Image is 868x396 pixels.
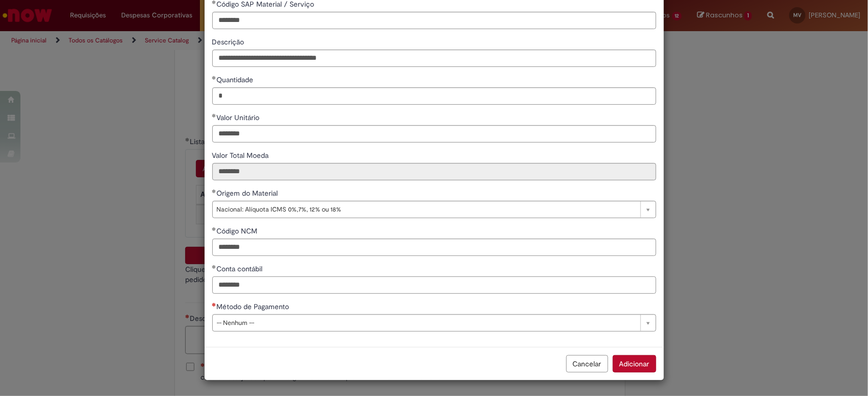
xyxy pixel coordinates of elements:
[212,37,247,46] span: Descrição
[212,276,656,294] input: Conta contábil
[217,201,635,218] span: Nacional: Alíquota ICMS 0%,7%, 12% ou 18%
[212,12,656,29] input: Código SAP Material / Serviço
[212,302,217,307] span: Necessários
[212,189,217,193] span: Obrigatório Preenchido
[212,239,656,256] input: Código NCM
[212,76,217,80] span: Obrigatório Preenchido
[217,189,280,198] span: Origem do Material
[217,302,292,311] span: Método de Pagamento
[212,87,656,105] input: Quantidade
[566,355,608,372] button: Cancelar
[217,75,256,84] span: Quantidade
[212,265,217,269] span: Obrigatório Preenchido
[613,355,656,372] button: Adicionar
[217,264,265,273] span: Conta contábil
[217,113,262,122] span: Valor Unitário
[212,227,217,231] span: Obrigatório Preenchido
[217,226,260,236] span: Código NCM
[212,113,217,118] span: Obrigatório Preenchido
[212,151,271,160] span: Somente leitura - Valor Total Moeda
[212,125,656,143] input: Valor Unitário
[217,315,635,331] span: -- Nenhum --
[212,163,656,180] input: Valor Total Moeda
[212,50,656,67] input: Descrição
